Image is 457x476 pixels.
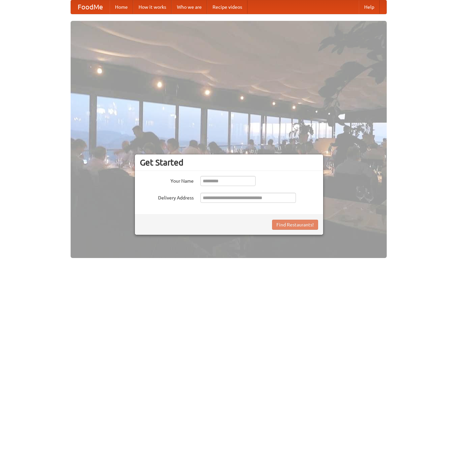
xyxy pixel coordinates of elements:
[71,0,110,14] a: FoodMe
[207,0,247,14] a: Recipe videos
[140,157,318,168] h3: Get Started
[140,176,194,184] label: Your Name
[133,0,172,14] a: How it works
[140,193,194,201] label: Delivery Address
[110,0,133,14] a: Home
[272,220,318,230] button: Find Restaurants!
[359,0,380,14] a: Help
[172,0,207,14] a: Who we are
